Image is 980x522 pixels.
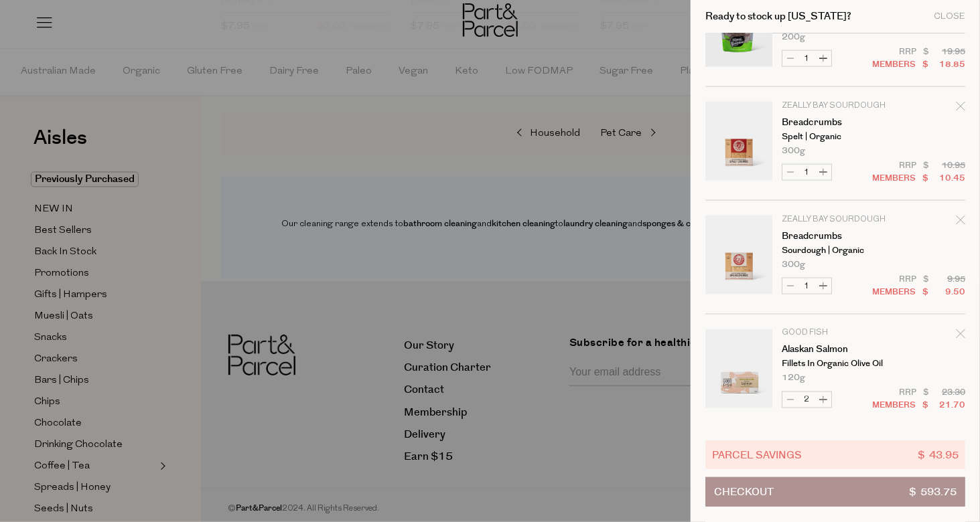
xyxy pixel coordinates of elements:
[956,327,965,345] div: Remove Alaskan Salmon
[782,246,886,255] p: Sourdough | Organic
[782,260,805,269] span: 300g
[782,133,886,141] p: Spelt | Organic
[909,478,957,506] span: $ 593.75
[934,12,965,21] div: Close
[782,118,886,127] a: Breadcrumbs
[782,360,886,369] p: Fillets in Organic Olive Oil
[782,232,886,241] a: Breadcrumbs
[782,33,805,41] span: 200g
[956,100,965,118] div: Remove Breadcrumbs
[712,447,802,462] span: Parcel Savings
[782,147,805,155] span: 300g
[798,51,815,66] input: QTY Cacao Nibs
[782,345,886,355] a: Alaskan Salmon
[705,477,965,507] button: Checkout$ 593.75
[782,374,805,383] span: 120g
[798,392,815,408] input: QTY Alaskan Salmon
[956,213,965,232] div: Remove Breadcrumbs
[782,215,886,224] p: Zeally Bay Sourdough
[714,478,774,506] span: Checkout
[918,447,959,462] span: $ 43.95
[798,278,815,294] input: QTY Breadcrumbs
[782,102,886,110] p: Zeally Bay Sourdough
[798,165,815,180] input: QTY Breadcrumbs
[782,329,886,337] p: Good Fish
[705,11,851,21] h2: Ready to stock up [US_STATE]?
